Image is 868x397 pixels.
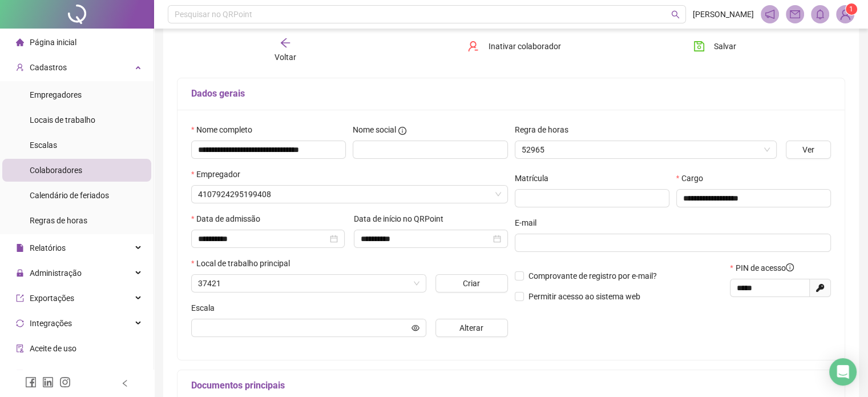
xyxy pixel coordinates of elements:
span: Escalas [30,141,57,150]
span: mail [790,9,800,19]
span: user-add [16,63,24,71]
span: Calendário de feriados [30,191,109,200]
span: search [671,10,680,19]
span: [PERSON_NAME] [693,8,754,21]
span: Salvar [714,40,736,53]
label: Escala [191,302,222,314]
span: Relatórios [30,243,66,252]
label: Cargo [676,172,710,185]
label: Empregador [191,168,248,181]
span: Colaboradores [30,166,82,175]
span: Cadastros [30,63,67,72]
span: user-delete [467,41,479,52]
img: 64802 [837,6,854,23]
span: Regras de horas [30,216,87,225]
button: Inativar colaborador [459,37,569,55]
span: arrow-left [280,37,291,49]
span: Administração [30,268,82,278]
span: info-circle [398,127,406,135]
label: Matrícula [515,172,556,185]
span: save [693,41,705,52]
label: Data de início no QRPoint [354,212,451,225]
span: instagram [59,376,71,388]
span: audit [16,344,24,352]
span: Comprovante de registro por e-mail? [528,271,657,280]
span: home [16,38,24,46]
span: Atestado técnico [30,369,90,378]
span: Alterar [459,322,483,334]
h5: Documentos principais [191,379,831,392]
span: 4107924295199408 [198,186,501,203]
span: notification [765,9,775,19]
label: Data de admissão [191,212,268,225]
label: Nome completo [191,123,260,136]
span: facebook [25,376,37,388]
span: Ver [802,143,814,156]
span: 52965 [522,141,770,158]
button: Alterar [435,319,508,337]
h5: Dados gerais [191,87,831,101]
span: Aceite de uso [30,344,76,353]
span: Permitir acesso ao sistema web [528,292,640,301]
div: Open Intercom Messenger [829,358,857,386]
label: E-mail [515,216,544,229]
span: Inativar colaborador [488,40,560,53]
span: 1 [849,5,853,13]
span: Nome social [353,123,396,136]
span: sync [16,319,24,327]
span: bell [815,9,825,19]
span: Integrações [30,319,72,328]
span: PIN de acesso [736,262,794,274]
span: Criar [463,277,480,290]
span: Voltar [274,53,296,62]
span: left [121,379,129,387]
span: linkedin [42,376,54,388]
button: Criar [435,274,508,292]
sup: Atualize o seu contato no menu Meus Dados [846,3,857,15]
span: 37421 [198,275,419,292]
span: export [16,294,24,302]
span: Exportações [30,294,74,303]
span: Locais de trabalho [30,115,95,125]
span: info-circle [786,263,794,271]
span: Página inicial [30,38,76,47]
label: Regra de horas [515,123,576,136]
span: Empregadores [30,90,82,99]
button: Ver [786,141,831,159]
span: lock [16,269,24,277]
span: file [16,244,24,252]
span: eye [411,324,419,332]
label: Local de trabalho principal [191,257,297,270]
button: Salvar [685,37,745,55]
